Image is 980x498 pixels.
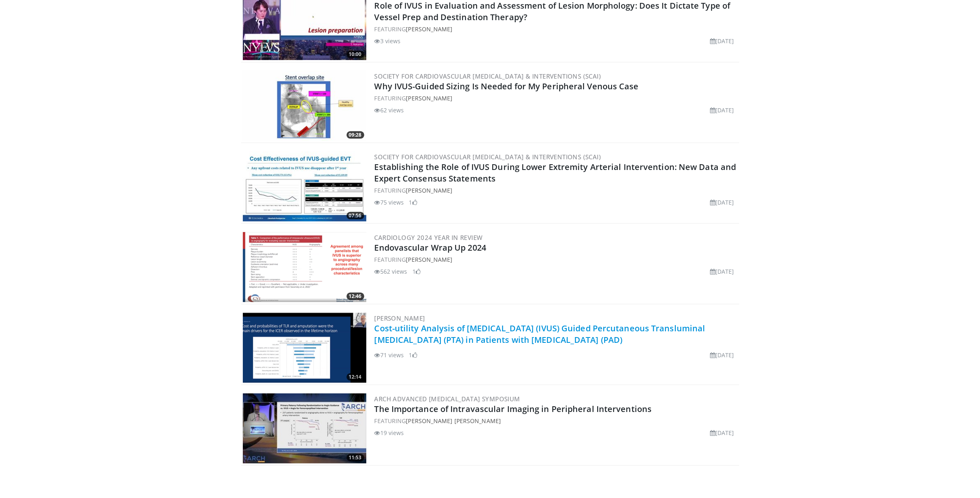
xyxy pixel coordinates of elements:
[243,71,366,141] a: 09:28
[375,267,407,276] li: 562 views
[406,94,452,102] a: [PERSON_NAME]
[406,417,501,425] a: [PERSON_NAME] [PERSON_NAME]
[243,151,366,221] img: c1edd1ea-d183-4973-8b2e-27b96c970234.300x170_q85_crop-smart_upscale.jpg
[375,37,401,45] li: 3 views
[243,71,366,141] img: 06bd2022-cf02-4775-b72e-6f02e73f39bb.300x170_q85_crop-smart_upscale.jpg
[375,161,736,184] a: Establishing the Role of IVUS During Lower Extremity Arterial Intervention: New Data and Expert C...
[375,106,404,114] li: 62 views
[409,351,417,359] li: 1
[243,232,366,302] img: f7a019f3-a6b8-489d-a792-352cb742c041.png.300x170_q85_crop-smart_upscale.png
[243,151,366,221] a: 07:56
[412,267,421,276] li: 1
[347,373,364,381] span: 12:14
[409,198,417,207] li: 1
[375,323,705,345] a: Cost-utility Analysis of [MEDICAL_DATA] (IVUS) Guided Percutaneous Transluminal [MEDICAL_DATA] (P...
[243,313,366,383] a: 12:14
[406,186,452,194] a: [PERSON_NAME]
[710,351,734,359] li: [DATE]
[375,153,601,161] a: Society for Cardiovascular [MEDICAL_DATA] & Interventions (SCAI)
[375,94,738,102] div: FEATURING
[375,233,483,242] a: Cardiology 2024 Year in Review
[375,314,425,322] a: [PERSON_NAME]
[710,106,734,114] li: [DATE]
[406,25,452,33] a: [PERSON_NAME]
[710,198,734,207] li: [DATE]
[710,428,734,437] li: [DATE]
[375,81,639,92] a: Why IVUS-Guided Sizing Is Needed for My Peripheral Venous Case
[375,255,738,264] div: FEATURING
[347,212,364,219] span: 07:56
[243,393,366,463] img: 9c2743cc-0af1-46e5-a8d2-41813de67cab.300x170_q85_crop-smart_upscale.jpg
[347,293,364,300] span: 12:46
[243,232,366,302] a: 12:46
[375,198,404,207] li: 75 views
[347,454,364,461] span: 11:53
[375,242,487,253] a: Endovascular Wrap Up 2024
[375,72,601,80] a: Society for Cardiovascular [MEDICAL_DATA] & Interventions (SCAI)
[347,131,364,139] span: 09:28
[375,403,652,414] a: The Importance of Intravascular Imaging in Peripheral Interventions
[375,428,404,437] li: 19 views
[375,25,738,33] div: FEATURING
[710,37,734,45] li: [DATE]
[243,393,366,463] a: 11:53
[375,395,520,403] a: ARCH Advanced [MEDICAL_DATA] Symposium
[710,267,734,276] li: [DATE]
[375,417,738,425] div: FEATURING
[243,313,366,383] img: ac2b6e53-add6-4b12-b458-9fe1bf69f3df.png.300x170_q85_crop-smart_upscale.png
[347,51,364,58] span: 10:00
[406,256,452,263] a: [PERSON_NAME]
[375,351,404,359] li: 71 views
[375,186,738,195] div: FEATURING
